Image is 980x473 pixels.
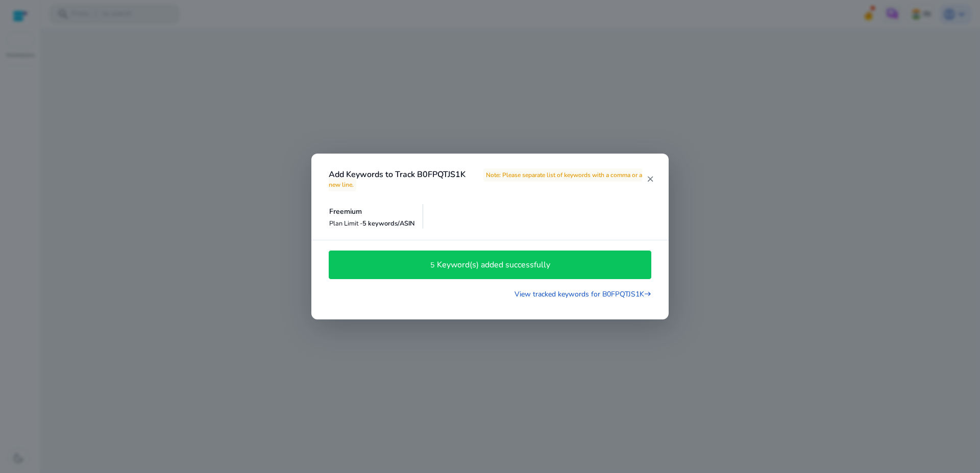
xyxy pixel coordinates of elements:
[329,168,642,191] span: Note: Please separate list of keywords with a comma or a new line.
[329,170,646,189] h4: Add Keywords to Track B0FPQTJS1K
[430,260,437,270] p: 5
[437,260,550,270] h4: Keyword(s) added successfully
[329,208,415,216] h5: Freemium
[362,219,415,228] span: 5 keywords/ASIN
[646,175,654,184] mat-icon: close
[329,219,415,229] p: Plan Limit -
[644,289,651,300] mat-icon: east
[514,288,651,300] a: View tracked keywords for B0FPQTJS1K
